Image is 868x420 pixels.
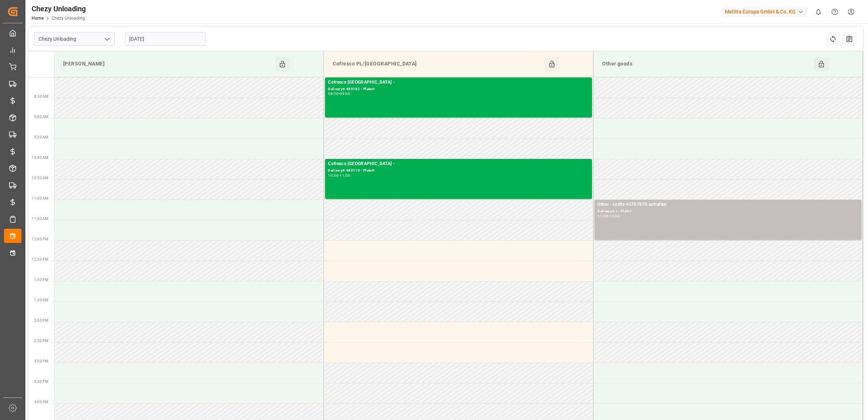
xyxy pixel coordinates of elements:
button: Melitta Europa GmbH & Co. KG [722,5,810,19]
span: 9:30 AM [34,135,48,139]
div: 11:00 [340,174,350,177]
div: 11:00 [597,215,608,218]
span: 4:00 PM [34,400,48,404]
div: Other - coiffe 45757870 sofrafilm [597,201,859,208]
span: 10:00 AM [32,156,48,160]
span: 1:00 PM [34,278,48,282]
div: [PERSON_NAME] [60,57,275,71]
span: 11:00 AM [32,196,48,200]
div: 10:00 [328,174,338,177]
span: 2:00 PM [34,319,48,323]
span: 2:30 PM [34,339,48,343]
div: Delivery#:489182 - Plate#: [328,86,589,92]
input: DD.MM.YYYY [125,32,206,46]
input: Type to search/select [34,32,115,46]
span: 10:30 AM [32,176,48,180]
div: Other goods [599,57,814,71]
button: open menu [101,33,112,45]
span: 12:00 PM [32,237,48,241]
div: 09:00 [340,92,350,95]
button: Help Center [827,4,843,20]
div: - [338,92,340,95]
div: Cofresco [GEOGRAPHIC_DATA] - [328,79,589,86]
div: 08:00 [328,92,338,95]
span: 1:30 PM [34,298,48,302]
div: Melitta Europa GmbH & Co. KG [722,7,807,17]
div: - [338,174,340,177]
div: Chezy Unloading [32,3,86,14]
span: 11:30 AM [32,217,48,221]
span: 3:00 PM [34,359,48,363]
span: 8:30 AM [34,95,48,99]
div: Cofresco [GEOGRAPHIC_DATA] - [328,160,589,168]
span: 9:00 AM [34,115,48,119]
div: Cofresco PL/[GEOGRAPHIC_DATA] [330,57,544,71]
div: Delivery#:x - Plate#: [597,208,859,215]
div: - [608,215,609,218]
a: Home [32,16,44,21]
span: 3:30 PM [34,380,48,384]
div: Delivery#:489110 - Plate#: [328,168,589,174]
span: 12:30 PM [32,257,48,261]
button: show 0 new notifications [810,4,827,20]
div: 12:00 [609,215,620,218]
